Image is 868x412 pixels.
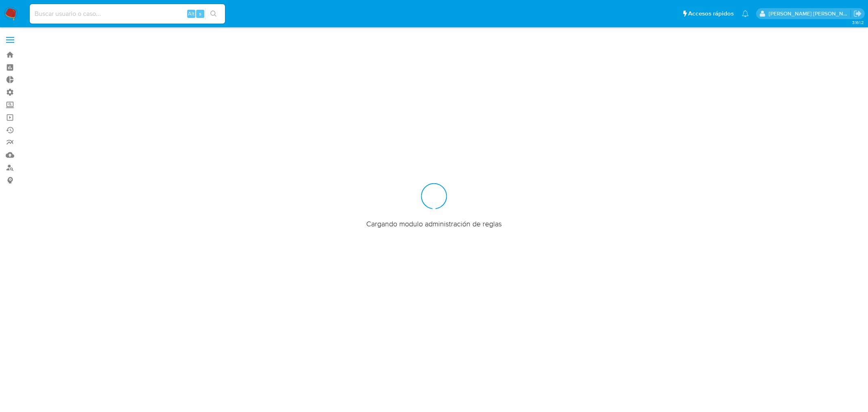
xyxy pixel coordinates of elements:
[205,8,222,20] button: search-icon
[188,10,195,18] span: Alt
[30,9,225,19] input: Buscar usuario o caso...
[769,10,851,18] p: mercedes.medrano@mercadolibre.com
[853,9,862,18] a: Salir
[199,10,201,18] span: s
[366,219,502,229] span: Cargando modulo administración de reglas
[688,9,734,18] span: Accesos rápidos
[742,10,749,17] a: Notificaciones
